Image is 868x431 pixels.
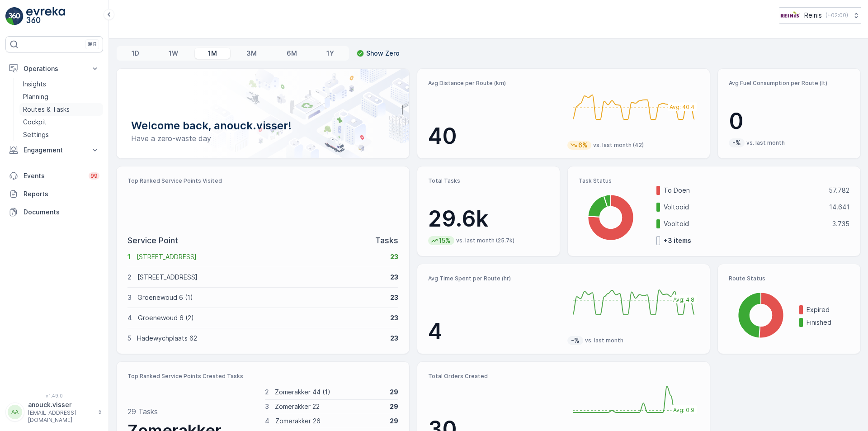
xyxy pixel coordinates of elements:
p: Events [24,171,83,180]
p: Total Orders Created [428,373,560,380]
p: 4 [428,318,560,345]
p: Groenewoud 6 (1) [137,293,384,302]
p: Zomerakker 22 [275,402,384,411]
p: 3.735 [832,219,849,228]
p: Finished [807,318,849,327]
p: 1Y [326,49,334,58]
p: Groenewoud 6 (2) [138,313,384,322]
p: 23 [390,273,398,282]
p: vs. last month [746,139,785,147]
p: 1D [132,49,139,58]
p: -% [731,138,742,147]
p: 3 [127,293,132,302]
p: 23 [390,334,398,343]
p: 4 [127,313,132,322]
p: 23 [390,252,398,261]
p: 5 [127,334,131,343]
p: Expired [807,305,849,314]
img: Reinis-Logo-Vrijstaand_Tekengebied-1-copy2_aBO4n7j.png [779,10,801,20]
a: Settings [19,128,103,141]
p: 40 [428,123,560,150]
p: 1W [169,49,178,58]
p: 57.782 [829,186,849,195]
p: Hadewychplaats 62 [137,334,384,343]
p: 29 Tasks [127,406,158,417]
a: Insights [19,78,103,90]
button: Operations [5,60,103,78]
a: Routes & Tasks [19,103,103,116]
a: Documents [5,203,103,221]
p: 23 [390,313,398,322]
p: 6M [287,49,297,58]
p: Planning [23,92,48,101]
button: AAanouck.visser[EMAIL_ADDRESS][DOMAIN_NAME] [5,400,103,424]
p: Welcome back, anouck.visser! [131,118,395,133]
p: Zomerakker 44 (1) [275,388,384,397]
p: anouck.visser [28,400,93,409]
div: AA [8,405,22,419]
p: vs. last month [585,337,623,344]
img: logo_light-DOdMpM7g.png [26,7,65,25]
p: ( +02:00 ) [826,12,848,19]
p: 2 [127,273,132,282]
p: 1M [208,49,217,58]
p: 6% [577,141,589,150]
p: 99 [90,172,98,180]
p: Top Ranked Service Points Visited [127,177,398,185]
p: -% [570,336,580,345]
p: 23 [390,293,398,302]
p: Insights [23,80,46,89]
a: Planning [19,90,103,103]
p: 29.6k [428,205,549,232]
p: + 3 items [664,236,691,245]
p: Vooltoid [664,219,826,228]
img: logo [5,7,24,25]
p: Operations [24,64,85,73]
p: To Doen [664,186,823,195]
p: [STREET_ADDRESS] [137,252,384,261]
p: Have a zero-waste day [131,133,395,144]
button: Reinis(+02:00) [779,7,861,24]
p: Top Ranked Service Points Created Tasks [127,373,398,380]
p: Avg Fuel Consumption per Route (lt) [729,80,849,87]
p: Documents [24,208,99,217]
p: [EMAIL_ADDRESS][DOMAIN_NAME] [28,409,93,424]
p: 29 [390,417,398,426]
p: Reinis [804,11,822,20]
p: Service Point [127,234,178,247]
p: 15% [438,236,452,245]
p: 3 [265,402,269,411]
p: Voltooid [664,203,823,212]
p: Route Status [729,275,849,282]
p: Zomerakker 26 [275,417,384,426]
p: ⌘B [88,41,97,48]
p: Avg Distance per Route (km) [428,80,560,87]
a: Events99 [5,167,103,185]
p: 1 [127,252,131,261]
p: Avg Time Spent per Route (hr) [428,275,560,282]
p: Engagement [24,146,85,155]
p: 3M [246,49,257,58]
p: Total Tasks [428,177,549,185]
p: 29 [390,402,398,411]
a: Cockpit [19,116,103,128]
button: Engagement [5,141,103,159]
p: Cockpit [23,118,47,127]
p: 4 [265,417,269,426]
p: 0 [729,108,849,135]
p: [STREET_ADDRESS] [137,273,384,282]
p: Show Zero [366,49,400,58]
p: 14.641 [829,203,849,212]
p: 2 [265,388,269,397]
p: vs. last month (25.7k) [456,237,514,244]
p: Settings [23,130,49,139]
p: Reports [24,189,99,199]
p: 29 [390,388,398,397]
p: Routes & Tasks [23,105,70,114]
p: vs. last month (42) [593,142,644,149]
span: v 1.49.0 [5,393,103,398]
a: Reports [5,185,103,203]
p: Tasks [375,234,398,247]
p: Task Status [579,177,849,185]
